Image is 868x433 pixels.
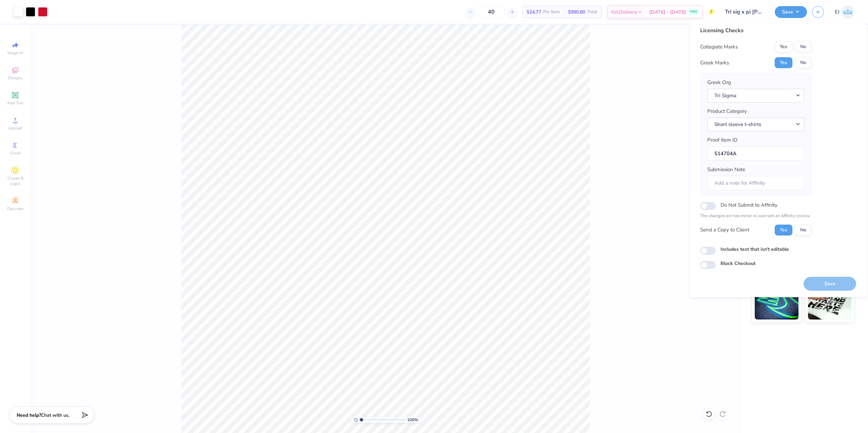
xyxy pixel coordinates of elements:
[10,150,21,156] span: Greek
[795,41,811,52] button: No
[721,246,789,253] label: Includes text that isn't editable
[775,6,807,18] button: Save
[611,8,637,16] span: Est. Delivery
[775,225,792,235] button: Yes
[17,412,41,418] strong: Need help?
[527,8,541,16] span: $24.77
[707,89,804,103] button: Tri Sigma
[7,50,23,56] span: Image AI
[721,260,755,267] label: Block Checkout
[41,412,70,418] span: Chat with us.
[568,8,585,16] span: $990.80
[478,6,505,18] input: – –
[8,125,22,131] span: Upload
[700,213,811,220] p: The changes are too minor to warrant an Affinity review.
[543,8,560,16] span: Per Item
[707,136,737,144] label: Proof Item ID
[795,225,811,235] button: No
[707,176,804,190] input: Add a note for Affinity
[720,5,770,19] input: Untitled Design
[707,166,745,173] label: Submission Note
[775,57,792,68] button: Yes
[707,118,804,131] button: Short sleeve t-shirts
[707,107,747,115] label: Product Category
[707,79,731,86] label: Greek Org
[690,9,697,14] span: FREE
[755,286,798,319] img: Glow in the Dark Ink
[700,59,729,67] div: Greek Marks
[407,417,418,423] span: 100 %
[8,75,23,81] span: Designs
[7,206,23,211] span: Decorate
[3,176,27,186] span: Clipart & logos
[700,26,811,35] div: Licensing Checks
[808,286,852,319] img: Water based Ink
[721,201,777,209] label: Do Not Submit to Affinity
[835,5,854,19] a: EJ
[7,100,23,106] span: Add Text
[775,41,792,52] button: Yes
[587,8,597,16] span: Total
[841,5,854,19] img: Edgardo Jr
[700,43,738,51] div: Collegiate Marks
[649,8,686,16] span: [DATE] - [DATE]
[795,57,811,68] button: No
[700,226,749,234] div: Send a Copy to Client
[835,8,840,16] span: EJ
